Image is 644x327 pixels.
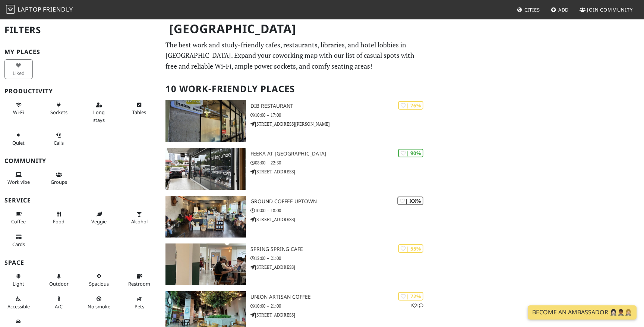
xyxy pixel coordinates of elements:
[161,100,429,142] a: DIB RESTAURANT | 76% DIB RESTAURANT 10:00 – 17:00 [STREET_ADDRESS][PERSON_NAME]
[125,293,154,312] button: Pets
[12,241,25,248] span: Credit cards
[577,3,636,16] a: Join Community
[132,109,146,116] span: Work-friendly tables
[6,5,15,14] img: LaptopFriendly
[250,207,429,214] p: 10:00 – 18:00
[4,231,33,251] button: Cards
[4,48,157,56] h3: My Places
[528,305,637,320] a: Become an Ambassador 🤵🏻‍♀️🤵🏾‍♂️🤵🏼‍♀️
[45,270,73,290] button: Outdoor
[54,139,64,146] span: Video/audio calls
[45,99,73,119] button: Sockets
[4,169,33,188] button: Work vibe
[250,246,429,252] h3: Spring Spring Cafe
[398,244,423,253] div: In general, do you like working from here?
[51,179,67,185] span: Group tables
[250,294,429,300] h3: Union Artisan Coffee
[13,280,24,287] span: Natural light
[45,169,73,188] button: Groups
[85,99,113,126] button: Long stays
[165,78,425,100] h2: 10 Work-Friendly Places
[43,5,73,13] span: Friendly
[4,157,157,164] h3: Community
[398,101,423,110] div: In general, do you like working from here?
[125,99,154,119] button: Tables
[49,280,69,287] span: Outdoor area
[91,218,107,225] span: Veggie
[4,208,33,228] button: Coffee
[250,111,429,119] p: 10:00 – 17:00
[131,218,148,225] span: Alcohol
[250,311,429,318] p: [STREET_ADDRESS]
[125,208,154,228] button: Alcohol
[250,302,429,309] p: 10:00 – 21:00
[250,159,429,166] p: 08:00 – 22:30
[85,208,113,228] button: Veggie
[4,129,33,149] button: Quiet
[514,3,543,16] a: Cities
[11,218,26,225] span: Coffee
[250,255,429,262] p: 12:00 – 21:00
[89,280,109,287] span: Spacious
[13,109,24,116] span: Stable Wi-Fi
[45,129,73,149] button: Calls
[165,100,246,142] img: DIB RESTAURANT
[250,216,429,223] p: [STREET_ADDRESS]
[53,218,64,225] span: Food
[587,6,633,13] span: Join Community
[161,243,429,285] a: Spring Spring Cafe | 55% Spring Spring Cafe 12:00 – 21:00 [STREET_ADDRESS]
[18,5,42,13] span: Laptop
[85,270,113,290] button: Spacious
[128,280,150,287] span: Restroom
[7,179,30,185] span: People working
[558,6,569,13] span: Add
[55,303,63,310] span: Air conditioned
[250,198,429,205] h3: Ground Coffee Uptown
[398,149,423,157] div: In general, do you like working from here?
[250,120,429,128] p: [STREET_ADDRESS][PERSON_NAME]
[250,151,429,157] h3: FEEKA at [GEOGRAPHIC_DATA]
[548,3,572,16] a: Add
[398,292,423,301] div: In general, do you like working from here?
[165,40,425,72] p: The best work and study-friendly cafes, restaurants, libraries, and hotel lobbies in [GEOGRAPHIC_...
[88,303,110,310] span: Smoke free
[4,19,157,41] h2: Filters
[7,303,30,310] span: Accessible
[4,197,157,204] h3: Service
[4,88,157,95] h3: Productivity
[250,168,429,175] p: [STREET_ADDRESS]
[135,303,144,310] span: Pet friendly
[4,99,33,119] button: Wi-Fi
[163,19,428,39] h1: [GEOGRAPHIC_DATA]
[250,103,429,109] h3: DIB RESTAURANT
[93,109,105,123] span: Long stays
[161,196,429,238] a: Ground Coffee Uptown | XX% Ground Coffee Uptown 10:00 – 18:00 [STREET_ADDRESS]
[6,3,73,16] a: LaptopFriendly LaptopFriendly
[45,293,73,312] button: A/C
[397,196,423,205] div: In general, do you like working from here?
[410,302,423,309] p: 1 1
[4,270,33,290] button: Light
[161,148,429,190] a: FEEKA at Happy Mansion | 90% FEEKA at [GEOGRAPHIC_DATA] 08:00 – 22:30 [STREET_ADDRESS]
[45,208,73,228] button: Food
[12,139,25,146] span: Quiet
[85,293,113,312] button: No smoke
[165,148,246,190] img: FEEKA at Happy Mansion
[524,6,540,13] span: Cities
[125,270,154,290] button: Restroom
[250,264,429,271] p: [STREET_ADDRESS]
[4,293,33,312] button: Accessible
[50,109,67,116] span: Power sockets
[165,243,246,285] img: Spring Spring Cafe
[165,196,246,238] img: Ground Coffee Uptown
[4,259,157,266] h3: Space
